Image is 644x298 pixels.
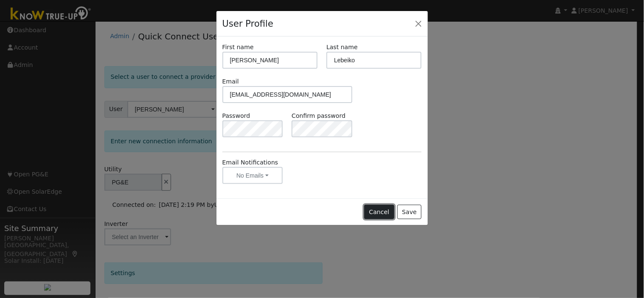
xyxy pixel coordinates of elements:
[222,17,273,31] h4: User Profile
[222,77,239,86] label: Email
[222,158,278,167] label: Email Notifications
[292,111,346,120] label: Confirm password
[364,205,394,219] button: Cancel
[413,17,425,29] button: Close
[326,43,358,52] label: Last name
[222,43,254,52] label: First name
[222,167,283,184] button: No Emails
[222,111,250,120] label: Password
[397,205,422,219] button: Save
